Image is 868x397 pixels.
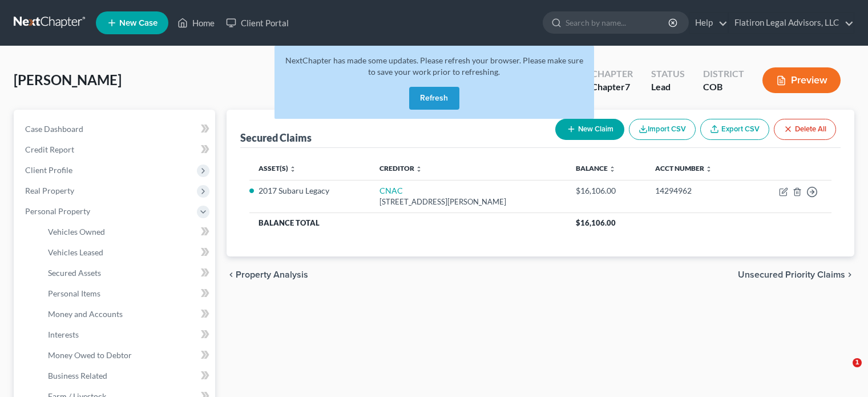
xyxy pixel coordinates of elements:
a: Case Dashboard [16,119,215,139]
span: Property Analysis [236,270,308,279]
a: Creditor unfold_more [380,164,422,173]
button: Preview [762,67,841,93]
div: Secured Claims [240,131,312,145]
div: District [703,67,744,81]
span: 1 [853,358,862,367]
button: Unsecured Priority Claims chevron_right [738,270,854,279]
span: 7 [625,81,630,92]
a: Flatiron Legal Advisors, LLC [729,13,854,33]
span: New Case [119,19,158,27]
span: Business Related [48,371,107,380]
a: Balance unfold_more [576,164,616,173]
a: Vehicles Owned [39,222,215,242]
div: $16,106.00 [576,185,636,197]
span: Case Dashboard [25,124,83,134]
i: unfold_more [289,166,296,173]
a: CNAC [380,186,403,195]
a: Asset(s) unfold_more [259,164,296,173]
span: Money Owed to Debtor [48,350,132,360]
button: Import CSV [629,119,696,140]
a: Money and Accounts [39,304,215,324]
div: [STREET_ADDRESS][PERSON_NAME] [380,197,558,207]
li: 2017 Subaru Legacy [259,185,361,197]
a: Secured Assets [39,263,215,283]
iframe: Intercom live chat [829,358,857,386]
span: Personal Items [48,288,100,298]
div: Status [651,67,685,81]
a: Acct Number unfold_more [655,164,712,173]
span: Unsecured Priority Claims [738,270,845,279]
span: Real Property [25,186,74,195]
i: chevron_right [845,270,854,279]
a: Export CSV [700,119,769,140]
div: Chapter [591,81,633,94]
span: Client Profile [25,165,72,175]
span: $16,106.00 [576,218,616,227]
span: Secured Assets [48,268,101,278]
input: Search by name... [566,12,670,33]
a: Help [689,13,728,33]
span: NextChapter has made some updates. Please refresh your browser. Please make sure to save your wor... [285,55,583,77]
span: Money and Accounts [48,309,123,319]
i: unfold_more [415,166,422,173]
button: Delete All [774,119,836,140]
span: Interests [48,330,79,339]
div: Lead [651,81,685,94]
button: chevron_left Property Analysis [227,270,308,279]
i: chevron_left [227,270,236,279]
th: Balance Total [249,212,567,233]
a: Money Owed to Debtor [39,345,215,366]
button: New Claim [555,119,624,140]
i: unfold_more [705,166,712,173]
a: Home [172,13,220,33]
div: COB [703,81,744,94]
a: Business Related [39,366,215,386]
a: Personal Items [39,283,215,304]
a: Credit Report [16,139,215,160]
span: Credit Report [25,145,74,154]
i: unfold_more [609,166,616,173]
div: 14294962 [655,185,739,197]
span: [PERSON_NAME] [14,71,122,88]
a: Client Portal [220,13,294,33]
button: Refresh [409,87,459,110]
div: Chapter [591,67,633,81]
span: Vehicles Leased [48,247,103,257]
a: Interests [39,324,215,345]
a: Vehicles Leased [39,242,215,263]
span: Personal Property [25,206,90,216]
span: Vehicles Owned [48,227,105,236]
